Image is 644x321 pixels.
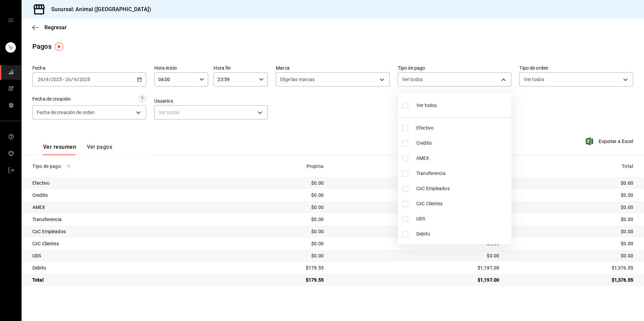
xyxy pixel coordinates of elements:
[416,124,509,132] span: Efectivo
[416,102,437,109] span: Ver todos
[416,200,509,207] span: CxC Clientes
[416,140,509,147] span: Credito
[55,42,63,51] img: Tooltip marker
[416,155,509,162] span: AMEX
[416,215,509,222] span: UDS
[416,170,509,177] span: Transferencia
[416,230,509,238] span: Debito
[416,185,509,192] span: CxC Empleados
